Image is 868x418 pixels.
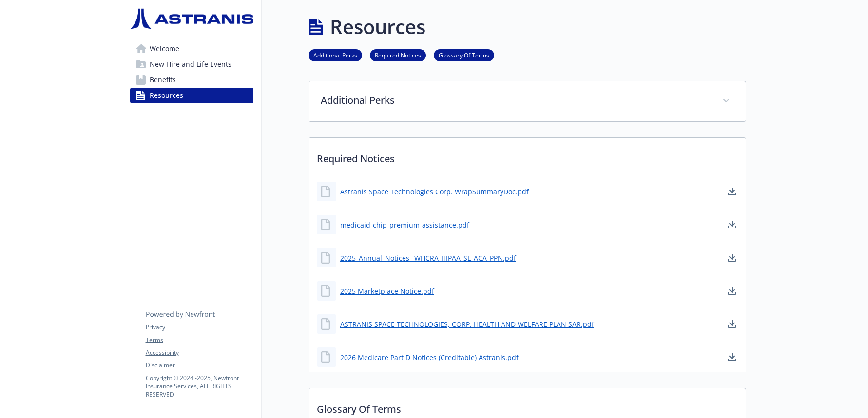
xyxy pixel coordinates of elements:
[130,88,253,103] a: Resources
[321,93,711,108] p: Additional Perks
[146,348,253,357] a: Accessibility
[150,88,183,103] span: Resources
[726,351,738,363] a: download document
[726,285,738,297] a: download document
[130,57,253,72] a: New Hire and Life Events
[146,374,253,399] p: Copyright © 2024 - 2025 , Newfront Insurance Services, ALL RIGHTS RESERVED
[309,138,746,174] p: Required Notices
[726,186,738,197] a: download document
[340,253,516,263] a: 2025_Annual_Notices--WHCRA-HIPAA_SE-ACA_PPN.pdf
[150,41,179,57] span: Welcome
[370,50,426,59] a: Required Notices
[146,323,253,332] a: Privacy
[340,286,434,296] a: 2025 Marketplace Notice.pdf
[340,352,519,362] a: 2026 Medicare Part D Notices (Creditable) Astranis.pdf
[130,72,253,88] a: Benefits
[434,50,494,59] a: Glossary Of Terms
[726,252,738,264] a: download document
[150,57,231,72] span: New Hire and Life Events
[340,319,594,329] a: ASTRANIS SPACE TECHNOLOGIES, CORP. HEALTH AND WELFARE PLAN SAR.pdf
[309,81,746,121] div: Additional Perks
[330,12,425,41] h1: Resources
[130,41,253,57] a: Welcome
[340,187,529,197] a: Astranis Space Technologies Corp. WrapSummaryDoc.pdf
[146,336,253,344] a: Terms
[726,318,738,330] a: download document
[309,50,362,59] a: Additional Perks
[146,361,253,370] a: Disclaimer
[726,219,738,230] a: download document
[150,72,176,88] span: Benefits
[340,220,469,230] a: medicaid-chip-premium-assistance.pdf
